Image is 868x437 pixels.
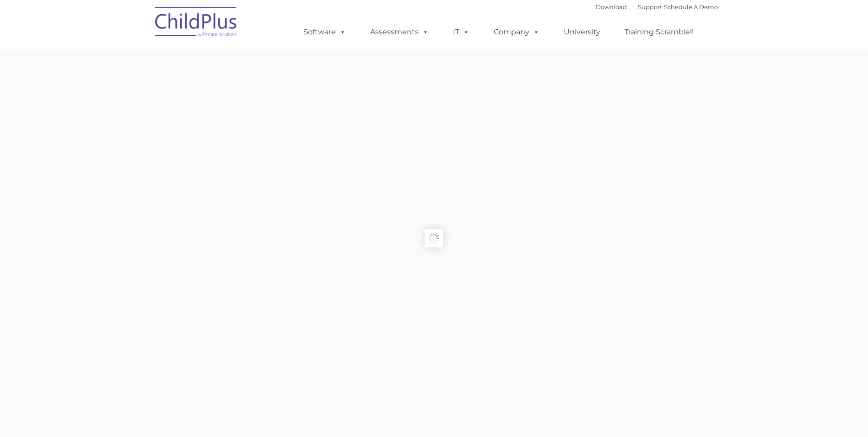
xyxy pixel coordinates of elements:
[444,23,479,41] a: IT
[615,23,703,41] a: Training Scramble!!
[596,3,627,11] a: Download
[555,23,609,41] a: University
[294,23,355,41] a: Software
[596,3,718,11] font: |
[638,3,662,11] a: Support
[485,23,549,41] a: Company
[151,0,242,46] img: ChildPlus by Procare Solutions
[664,3,718,11] a: Schedule A Demo
[361,23,438,41] a: Assessments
